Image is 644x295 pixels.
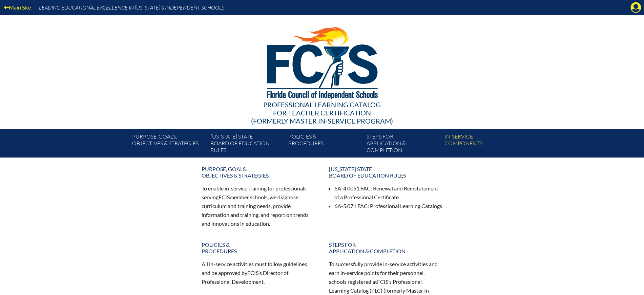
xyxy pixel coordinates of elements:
span: FAC [360,185,371,191]
span: FCIS [247,270,258,276]
a: Main Site [1,3,34,12]
a: Steps forapplication & completion [364,132,442,158]
svg: Manage Account [630,2,641,13]
a: In-servicecomponents [442,132,520,158]
span: FCIS [219,194,230,200]
a: Steps forapplication & completion [325,239,447,257]
p: All in-service activities must follow guidelines and be approved by ’s Director of Professional D... [202,260,315,286]
img: FCISlogo221.eps [252,15,392,108]
a: Policies &Procedures [198,239,319,257]
p: To enable in-service training for professionals serving member schools, we diagnose curriculum an... [202,184,315,228]
span: for Teacher Certification [273,109,371,117]
li: 6A-4.0051, : Renewal and Reinstatement of a Professional Certificate [334,184,443,202]
a: Policies &Procedures [286,132,363,158]
a: [US_STATE] StateBoard of Education rules [325,163,447,181]
div: Professional Learning Catalog (formerly Master In-service Program) [127,100,517,125]
li: 6A-5.071, : Professional Learning Catalogs [334,202,443,210]
span: FAC [357,203,368,209]
span: FCIS [377,278,388,285]
a: [US_STATE] StateBoard of Education rules [208,132,286,158]
a: Purpose, goals,objectives & strategies [198,163,319,181]
a: Purpose, goals,objectives & strategies [129,132,207,158]
span: PLC [371,287,381,294]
